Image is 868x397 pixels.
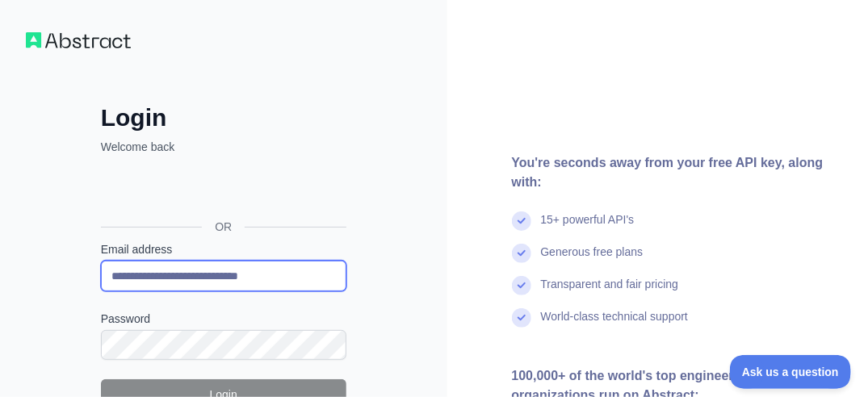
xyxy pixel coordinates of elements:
div: World-class technical support [541,308,689,341]
div: You're seconds away from your free API key, along with: [512,153,843,192]
div: Generous free plans [541,244,644,276]
div: 15+ powerful API's [541,211,635,244]
span: OR [202,219,245,235]
iframe: Toggle Customer Support [730,355,852,389]
h2: Login [101,103,346,132]
div: Transparent and fair pricing [541,276,679,308]
p: Welcome back [101,139,346,155]
img: check mark [512,211,531,231]
img: Workflow [26,32,131,48]
label: Password [101,311,346,327]
iframe: Sign in with Google Button [93,173,351,208]
img: check mark [512,276,531,295]
img: check mark [512,308,531,328]
label: Email address [101,241,346,257]
img: check mark [512,244,531,263]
